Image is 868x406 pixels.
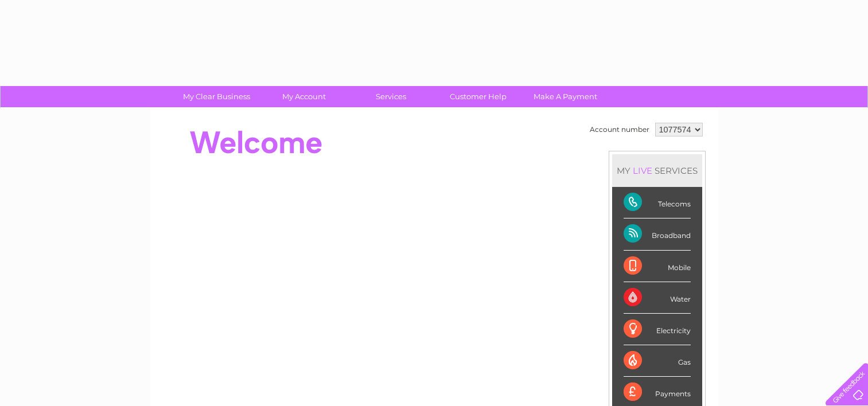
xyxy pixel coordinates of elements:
div: MY SERVICES [612,154,702,187]
div: Electricity [624,314,691,345]
div: Mobile [624,251,691,282]
div: Telecoms [624,187,691,218]
div: Water [624,282,691,314]
a: Make A Payment [518,86,613,107]
div: Gas [624,345,691,377]
a: Customer Help [431,86,526,107]
div: LIVE [630,165,655,176]
div: Broadband [624,218,691,250]
td: Account number [587,120,652,139]
a: My Clear Business [169,86,264,107]
a: Services [344,86,438,107]
a: My Account [256,86,351,107]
